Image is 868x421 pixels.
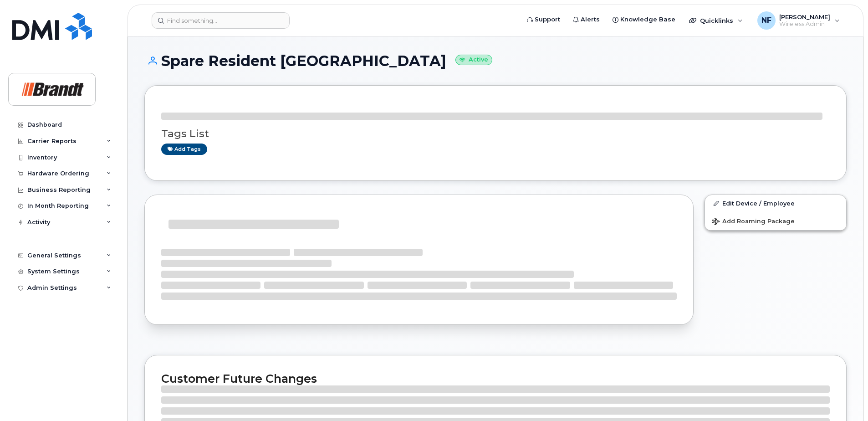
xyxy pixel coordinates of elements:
a: Add tags [161,144,207,155]
button: Add Roaming Package [705,211,846,230]
h2: Customer Future Changes [161,372,830,385]
h3: Tags List [161,128,830,139]
span: Add Roaming Package [712,218,795,226]
h1: Spare Resident [GEOGRAPHIC_DATA] [144,53,847,69]
a: Edit Device / Employee [705,195,846,211]
small: Active [455,55,492,65]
